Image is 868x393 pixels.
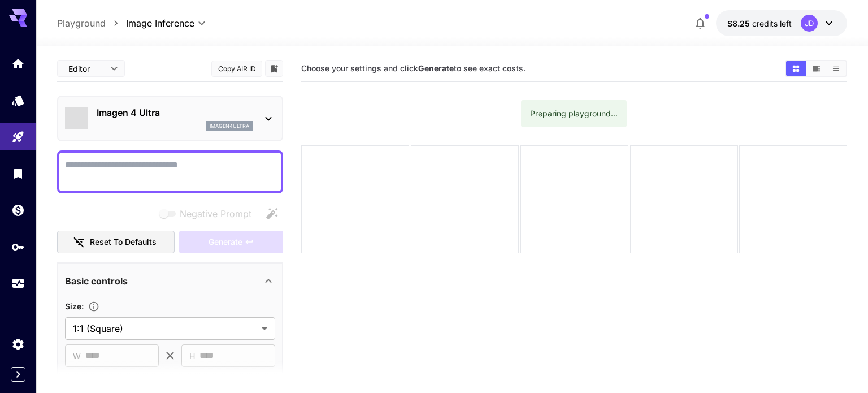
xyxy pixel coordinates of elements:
[68,63,103,75] span: Editor
[727,19,752,28] span: $8.25
[210,122,249,130] p: imagen4ultra
[11,130,25,144] div: Playground
[786,61,806,76] button: Show media in grid view
[189,349,195,362] span: H
[11,337,25,351] div: Settings
[418,63,454,73] b: Generate
[65,274,128,288] p: Basic controls
[57,16,126,30] nav: breadcrumb
[826,61,846,76] button: Show media in list view
[11,240,25,254] div: API Keys
[57,231,175,254] button: Reset to defaults
[57,16,106,30] a: Playground
[11,367,25,382] button: Expand sidebar
[211,61,262,77] button: Copy AIR ID
[727,18,792,29] div: $8.24537
[157,206,261,221] span: Negative prompts are not compatible with the selected model.
[180,207,251,221] span: Negative Prompt
[716,10,847,36] button: $8.24537JD
[73,322,257,335] span: 1:1 (Square)
[301,63,526,73] span: Choose your settings and click to see exact costs.
[11,93,25,107] div: Models
[11,203,25,217] div: Wallet
[65,267,275,295] div: Basic controls
[269,62,279,75] button: Add to library
[65,301,84,311] span: Size :
[84,301,104,312] button: Adjust the dimensions of the generated image by specifying its width and height in pixels, or sel...
[97,106,253,119] p: Imagen 4 Ultra
[801,15,818,32] div: JD
[11,166,25,180] div: Library
[752,19,792,28] span: credits left
[11,57,25,71] div: Home
[806,61,826,76] button: Show media in video view
[65,101,275,136] div: Imagen 4 Ultraimagen4ultra
[530,103,618,124] div: Preparing playground...
[785,60,847,77] div: Show media in grid viewShow media in video viewShow media in list view
[126,16,194,30] span: Image Inference
[73,349,81,362] span: W
[11,277,25,291] div: Usage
